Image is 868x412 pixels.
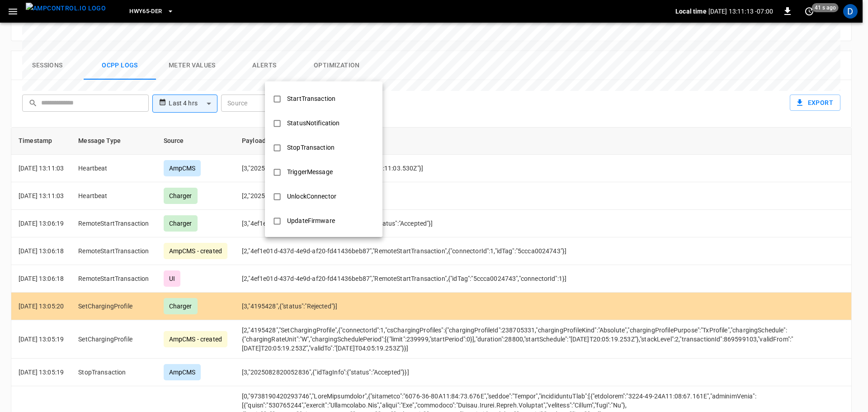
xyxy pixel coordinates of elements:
div: StatusNotification [282,115,345,132]
div: StartTransaction [282,90,341,107]
div: UpdateFirmware [282,213,340,229]
div: StopTransaction [282,139,340,156]
div: UnlockConnector [282,188,342,205]
div: TriggerMessage [282,164,338,180]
